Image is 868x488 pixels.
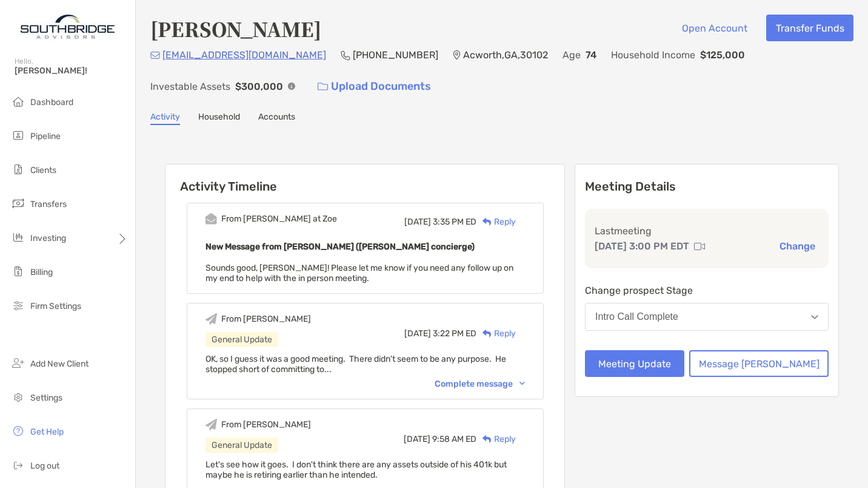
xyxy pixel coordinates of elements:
div: General Update [205,332,278,347]
p: [DATE] 3:00 PM EDT [595,239,689,254]
p: Investable Assets [150,79,230,94]
div: From [PERSON_NAME] [221,419,311,430]
img: Event icon [205,213,217,225]
p: Age [563,47,581,63]
img: clients icon [11,162,25,177]
img: add_new_client icon [11,356,25,370]
img: Reply icon [482,330,492,337]
p: Household Income [611,47,695,63]
p: [EMAIL_ADDRESS][DOMAIN_NAME] [162,47,326,63]
div: From [PERSON_NAME] [221,314,311,324]
img: get-help icon [11,424,25,438]
img: Chevron icon [519,382,525,385]
img: settings icon [11,390,25,404]
h6: Activity Timeline [165,164,564,194]
h4: [PERSON_NAME] [150,15,321,42]
img: Location Icon [453,50,461,60]
img: Event icon [205,313,217,325]
span: [DATE] [404,434,430,444]
p: Meeting Details [585,179,829,194]
p: Last meeting [595,223,819,239]
div: Reply [476,327,516,340]
img: pipeline icon [11,128,25,143]
button: Transfer Funds [766,15,853,41]
span: Pipeline [30,131,61,141]
span: Log out [30,461,59,471]
img: billing icon [11,264,25,279]
img: communication type [694,242,705,251]
img: Zoe Logo [15,5,121,49]
span: Dashboard [30,97,73,107]
span: Investing [30,233,66,243]
button: Change [776,240,819,252]
img: Event icon [205,419,217,430]
p: $125,000 [700,47,745,63]
div: Reply [476,433,516,446]
img: logout icon [11,458,25,472]
div: Intro Call Complete [595,311,678,322]
span: 9:58 AM ED [432,434,476,444]
img: Open dropdown arrow [811,315,818,319]
img: Reply icon [482,435,492,443]
span: Firm Settings [30,301,81,311]
span: [DATE] [404,328,431,339]
span: OK, so I guess it was a good meeting. There didn't seem to be any purpose. He stopped short of co... [205,354,506,374]
p: 74 [586,47,596,63]
b: New Message from [PERSON_NAME] ([PERSON_NAME] concierge) [205,242,475,252]
span: Billing [30,267,53,277]
img: Reply icon [482,218,492,226]
img: transfers icon [11,196,25,211]
button: Open Account [672,15,756,41]
a: Household [198,112,240,125]
span: [PERSON_NAME]! [15,66,128,76]
span: Transfers [30,199,67,209]
img: button icon [318,83,328,91]
p: $300,000 [235,79,283,94]
a: Activity [150,112,180,125]
img: dashboard icon [11,94,25,109]
div: Reply [476,215,516,228]
img: Phone Icon [341,50,350,60]
p: [PHONE_NUMBER] [353,47,438,63]
button: Message [PERSON_NAME] [689,350,829,377]
span: Clients [30,165,56,175]
span: Let's see how it goes. I don't think there are any assets outside of his 401k but maybe he is ret... [205,459,507,480]
span: 3:22 PM ED [433,328,476,339]
img: firm-settings icon [11,298,25,313]
div: From [PERSON_NAME] at Zoe [221,214,337,224]
p: Change prospect Stage [585,283,829,298]
span: Settings [30,393,62,403]
span: Sounds good, [PERSON_NAME]! Please let me know if you need any follow up on my end to help with t... [205,263,513,283]
a: Accounts [258,112,295,125]
a: Upload Documents [310,73,439,100]
span: Add New Client [30,359,88,369]
img: investing icon [11,230,25,245]
img: Info Icon [288,83,295,90]
span: Get Help [30,427,64,437]
button: Intro Call Complete [585,303,829,331]
span: [DATE] [404,217,431,227]
p: Acworth , GA , 30102 [463,47,548,63]
div: General Update [205,438,278,453]
div: Complete message [435,379,525,389]
span: 3:35 PM ED [433,217,476,227]
button: Meeting Update [585,350,684,377]
img: Email Icon [150,52,160,59]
